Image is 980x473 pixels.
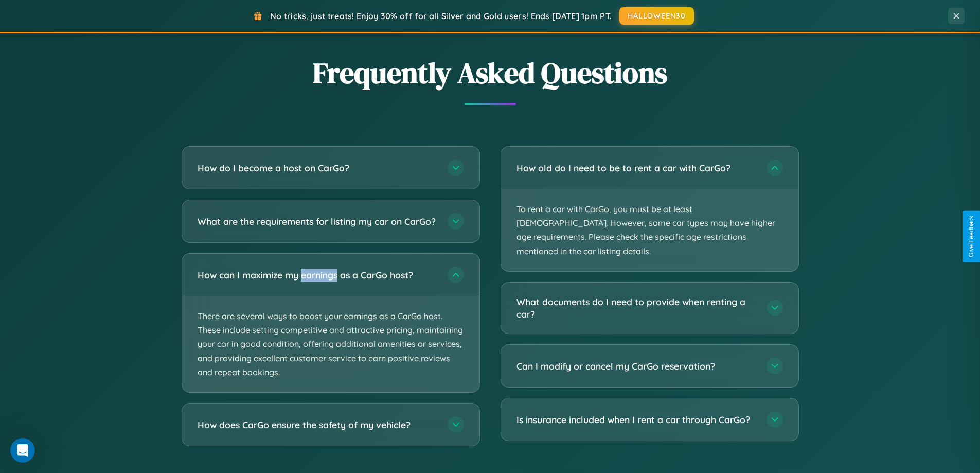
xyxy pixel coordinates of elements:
button: HALLOWEEN30 [619,7,694,25]
h3: Can I modify or cancel my CarGo reservation? [516,360,756,373]
h3: How does CarGo ensure the safety of my vehicle? [198,418,437,431]
p: To rent a car with CarGo, you must be at least [DEMOGRAPHIC_DATA]. However, some car types may ha... [501,189,798,271]
h3: How old do I need to be to rent a car with CarGo? [516,162,756,174]
h3: How do I become a host on CarGo? [198,162,437,174]
h2: Frequently Asked Questions [182,53,799,93]
h3: Is insurance included when I rent a car through CarGo? [516,413,756,426]
h3: How can I maximize my earnings as a CarGo host? [198,269,437,282]
div: Give Feedback [968,216,975,257]
iframe: Intercom live chat [10,438,35,463]
p: There are several ways to boost your earnings as a CarGo host. These include setting competitive ... [182,296,479,392]
span: No tricks, just treats! Enjoy 30% off for all Silver and Gold users! Ends [DATE] 1pm PT. [270,11,612,21]
h3: What are the requirements for listing my car on CarGo? [198,215,437,228]
h3: What documents do I need to provide when renting a car? [516,295,756,321]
